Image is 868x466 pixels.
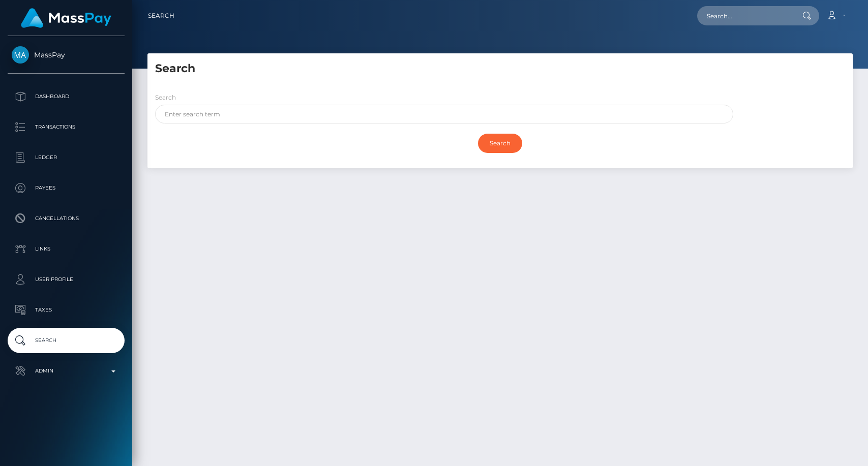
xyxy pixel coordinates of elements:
p: Dashboard [12,89,121,104]
a: Search [8,328,125,353]
a: Taxes [8,297,125,323]
img: MassPay [12,46,29,64]
label: Search [155,93,176,102]
p: Payees [12,180,121,196]
a: Search [148,5,174,26]
a: Links [8,236,125,262]
p: User Profile [12,272,121,287]
p: Search [12,333,121,348]
input: Search... [697,6,793,25]
input: Enter search term [155,105,733,123]
h5: Search [155,61,845,77]
a: Transactions [8,114,125,140]
a: Admin [8,358,125,384]
p: Taxes [12,302,121,318]
p: Cancellations [12,211,121,226]
p: Transactions [12,119,121,135]
p: Links [12,241,121,257]
p: Ledger [12,150,121,165]
span: MassPay [8,50,125,59]
a: Dashboard [8,84,125,109]
input: Search [478,134,522,153]
a: Cancellations [8,206,125,231]
a: Payees [8,175,125,201]
a: User Profile [8,267,125,292]
img: MassPay Logo [21,8,111,28]
p: Admin [12,363,121,379]
a: Ledger [8,145,125,170]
